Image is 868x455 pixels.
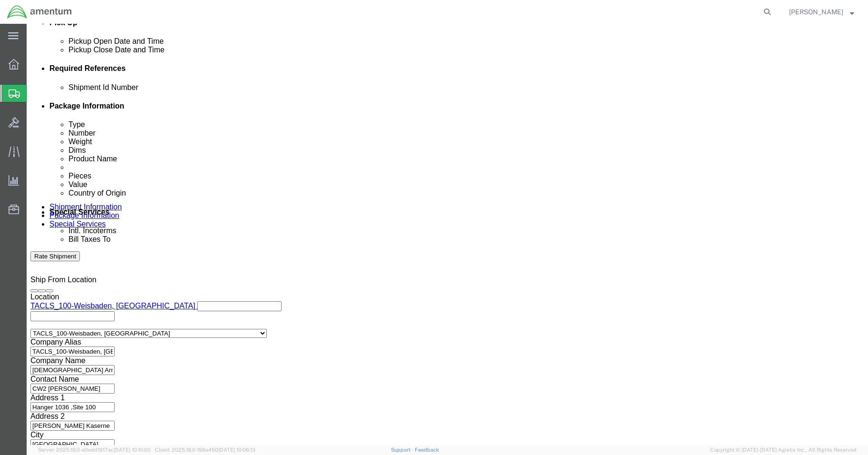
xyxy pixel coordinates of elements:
[710,446,857,454] span: Copyright © [DATE]-[DATE] Agistix Inc., All Rights Reserved
[789,6,855,18] button: [PERSON_NAME]
[27,24,868,445] iframe: FS Legacy Container
[114,447,151,453] span: [DATE] 10:10:00
[789,7,843,17] span: Eddie Gonzalez
[415,447,439,453] a: Feedback
[155,447,255,453] span: Client: 2025.18.0-198a450
[38,447,151,453] span: Server: 2025.18.0-a0edd1917ac
[391,447,415,453] a: Support
[7,5,72,19] img: logo
[218,447,255,453] span: [DATE] 10:06:13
